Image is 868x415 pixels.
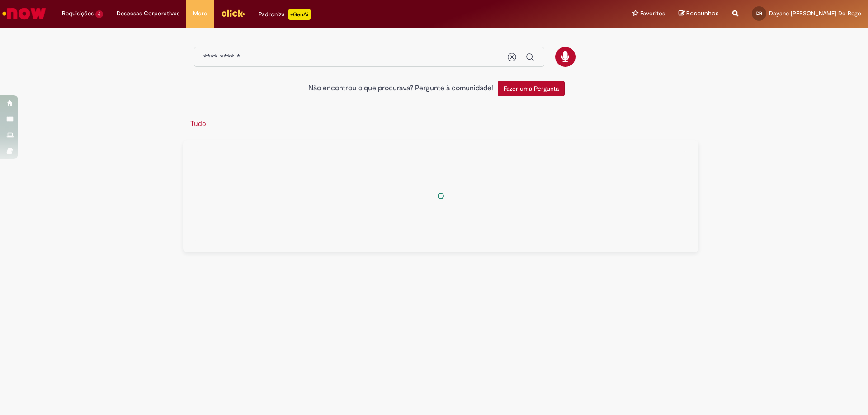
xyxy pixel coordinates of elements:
a: Rascunhos [679,9,719,18]
span: More [193,9,207,18]
p: +GenAi [288,9,311,20]
span: Favoritos [640,9,665,18]
div: Padroniza [259,9,311,20]
span: Rascunhos [686,9,719,18]
img: click_logo_yellow_360x200.png [221,6,245,20]
h2: Não encontrou o que procurava? Pergunte à comunidade! [308,84,493,93]
span: Despesas Corporativas [117,9,179,18]
span: Dayane [PERSON_NAME] Do Rego [769,9,861,17]
span: Requisições [62,9,94,18]
div: Tudo [183,140,698,252]
span: 6 [95,10,103,18]
img: ServiceNow [1,5,47,23]
span: DR [756,10,762,16]
button: Fazer uma Pergunta [498,81,565,96]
